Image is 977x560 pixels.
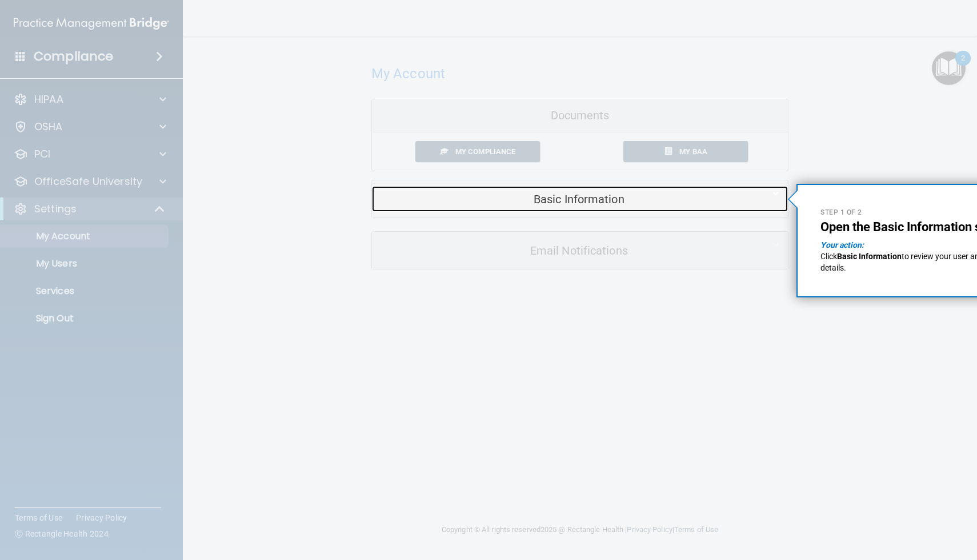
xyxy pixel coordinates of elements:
[381,193,744,206] h5: Basic Information
[820,240,864,249] em: Your action:
[837,252,902,261] strong: Basic Information
[820,252,837,261] span: Click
